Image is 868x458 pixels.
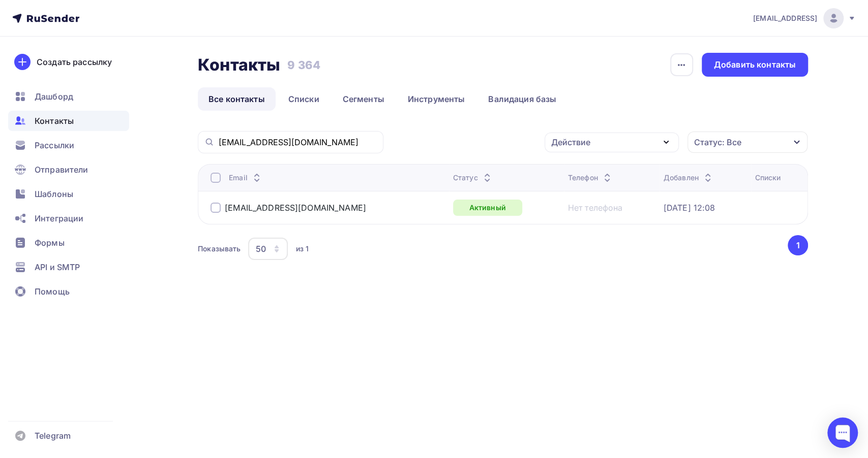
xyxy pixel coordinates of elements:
[278,87,330,111] a: Списки
[225,203,366,213] a: [EMAIL_ADDRESS][DOMAIN_NAME]
[8,111,129,131] a: Контакты
[753,13,817,23] span: [EMAIL_ADDRESS]
[753,8,856,28] a: [EMAIL_ADDRESS]
[8,184,129,204] a: Шаблоны
[453,200,522,216] a: Активный
[198,87,276,111] a: Все контакты
[295,244,309,254] div: из 1
[568,173,613,183] div: Телефон
[664,203,715,213] a: [DATE] 12:08
[35,90,73,103] span: Дашборд
[198,55,280,75] h2: Контакты
[568,203,623,213] a: Нет телефона
[453,173,493,183] div: Статус
[198,244,241,254] div: Показывать
[477,87,567,111] a: Валидация базы
[37,56,112,68] div: Создать рассылку
[35,285,70,298] span: Помощь
[687,131,808,153] button: Статус: Все
[714,59,796,71] div: Добавить контакты
[35,430,71,442] span: Telegram
[551,136,590,148] div: Действие
[35,163,88,176] span: Отправители
[248,237,288,260] button: 50
[694,136,741,148] div: Статус: Все
[664,173,714,183] div: Добавлен
[35,212,83,224] span: Интеграции
[755,173,781,183] div: Списки
[35,261,80,273] span: API и SMTP
[8,135,129,155] a: Рассылки
[332,87,395,111] a: Сегменты
[8,233,129,253] a: Формы
[35,237,65,249] span: Формы
[229,173,263,183] div: Email
[788,235,808,255] button: Go to page 1
[287,58,320,72] h3: 9 364
[35,188,73,200] span: Шаблоны
[8,159,129,180] a: Отправители
[8,86,129,107] a: Дашборд
[35,139,74,151] span: Рассылки
[397,87,476,111] a: Инструменты
[255,243,265,255] div: 50
[219,137,377,148] input: Поиск
[545,133,679,152] button: Действие
[786,235,809,255] ul: Pagination
[35,115,74,127] span: Контакты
